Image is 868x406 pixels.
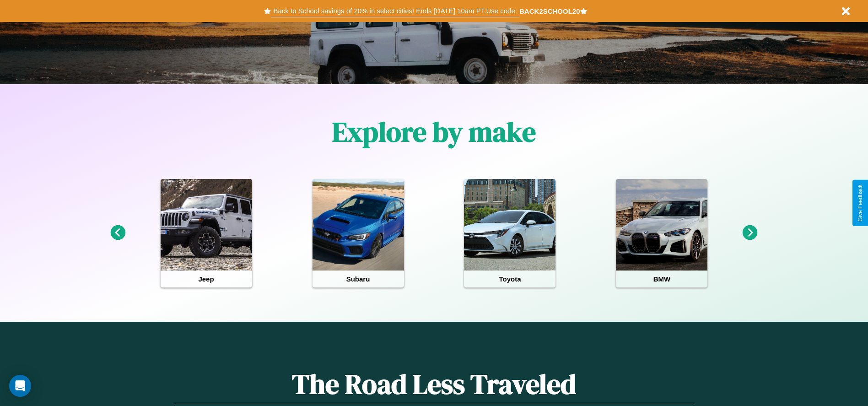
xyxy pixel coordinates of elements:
button: Back to School savings of 20% in select cities! Ends [DATE] 10am PT.Use code: [271,5,519,17]
h4: Subaru [313,271,404,287]
h1: Explore by make [332,113,536,151]
h4: Toyota [464,271,555,287]
b: BACK2SCHOOL20 [519,7,580,15]
div: Open Intercom Messenger [9,375,31,397]
h4: Jeep [161,271,252,287]
h1: The Road Less Traveled [173,365,694,403]
div: Give Feedback [857,184,863,222]
h4: BMW [616,271,707,287]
